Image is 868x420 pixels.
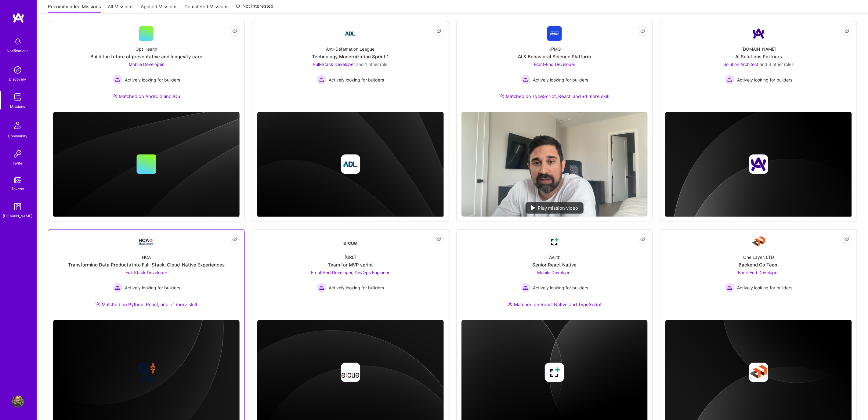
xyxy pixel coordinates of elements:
a: Applied Missions [141,3,178,13]
span: Mobile Developer [537,270,572,275]
img: User Avatar [12,396,24,408]
a: Completed Missions [185,3,229,13]
img: Actively looking for builders [113,75,122,85]
a: Company LogoHCATransforming Data Products into Full-Stack, Cloud-Native ExperiencesFull-Stack Dev... [53,234,240,315]
img: Company logo [341,363,360,382]
div: Matched on TypeScript, React, and +1 more skill [499,93,609,100]
span: Solution Architect [724,62,759,67]
div: Play mission video [526,202,584,214]
img: Company logo [136,363,156,382]
span: and 3 other roles [760,62,794,67]
img: Community [10,118,25,133]
img: Company Logo [751,26,766,41]
div: Notifications [7,48,29,54]
a: All Missions [108,3,134,13]
div: AI Solutions Partners [735,53,782,60]
span: Actively looking for builders [737,77,792,83]
img: logo [12,12,24,23]
img: Actively looking for builders [521,283,530,293]
img: Company logo [341,154,360,174]
div: Anti-Defamation League [326,46,375,52]
img: cover [665,112,852,217]
i: icon EyeClosed [232,237,237,242]
img: Actively looking for builders [725,283,735,293]
span: Front-End Developer [534,62,575,67]
img: cover [257,112,444,217]
span: Actively looking for builders [737,284,792,291]
span: Front-End Developer, DevOps Engineer [311,270,390,275]
img: Company Logo [547,234,562,249]
div: Backend Go Team [739,262,779,268]
span: Actively looking for builders [125,77,180,83]
div: [URL] [345,254,356,260]
img: Ateam Purple Icon [95,302,100,306]
span: Actively looking for builders [125,284,180,291]
img: bell [12,35,24,48]
a: Company LogoOne Layer, LTDBackend Go TeamBack-End Developer Actively looking for buildersActively... [665,234,852,315]
i: icon EyeClosed [436,237,441,242]
span: Actively looking for builders [533,77,588,83]
div: One Layer, LTD [743,254,774,260]
div: HCA [142,254,151,260]
span: Mobile Developer [129,62,164,67]
img: Company logo [545,363,564,382]
i: icon EyeClosed [844,29,849,34]
div: Team for MVP sprint [328,262,373,268]
img: Ateam Purple Icon [508,302,512,306]
div: AI & Behavioral Science Platform [518,53,591,60]
img: Actively looking for builders [317,283,327,293]
span: Actively looking for builders [329,284,384,291]
div: Community [8,133,27,139]
img: Invite [12,148,24,160]
a: Company Logo[URL]Team for MVP sprintFront-End Developer, DevOps Engineer Actively looking for bui... [257,234,444,315]
i: icon EyeClosed [232,29,237,34]
a: Opt HealthBuild the future of preventative and longevity careMobile Developer Actively looking fo... [53,26,240,107]
div: KPMG [548,46,561,52]
span: Full-Stack Developer [313,62,355,67]
span: Actively looking for builders [533,284,588,291]
i: icon EyeClosed [640,237,645,242]
div: Build the future of preventative and longevity care [90,53,202,60]
div: Opt Health [136,46,157,52]
img: No Mission [461,112,648,217]
i: icon EyeClosed [436,29,441,34]
div: Matched on Python, React, and +1 more skill [95,301,197,308]
img: Company logo [749,154,769,174]
div: Transforming Data Products into Full-Stack, Cloud-Native Experiences [68,262,225,268]
img: Ateam Purple Icon [499,93,504,98]
a: User Avatar [10,396,25,408]
img: teamwork [12,91,24,103]
span: and 1 other role [356,62,388,67]
div: Senior React Native [532,262,577,268]
img: cover [53,112,240,217]
img: Ateam Purple Icon [112,93,117,98]
div: Matched on React Native and TypeScript [508,301,602,308]
img: tokens [14,177,21,183]
span: Full-Stack Developer [125,270,167,275]
div: Matched on Android and iOS [112,93,180,100]
img: play [531,205,535,210]
i: icon EyeClosed [844,237,849,242]
a: Recommended Missions [48,3,101,13]
img: guide book [12,201,24,213]
div: Wellth [548,254,560,260]
img: Company Logo [139,239,154,245]
img: Company Logo [343,26,358,41]
img: Actively looking for builders [113,283,122,293]
span: Actively looking for builders [329,77,384,83]
div: Invite [13,160,23,166]
div: [DOMAIN_NAME] [741,46,776,52]
div: [DOMAIN_NAME] [3,213,33,219]
span: Back-End Developer [738,270,779,275]
img: Actively looking for builders [521,75,530,85]
a: Company LogoKPMGAI & Behavioral Science PlatformFront-End Developer Actively looking for builders... [461,26,648,107]
img: Actively looking for builders [317,75,327,85]
i: icon EyeClosed [640,29,645,34]
img: Company logo [749,363,769,382]
div: Missions [10,103,25,110]
div: Discovery [9,76,27,82]
a: Not Interested [236,2,274,13]
img: Company Logo [547,26,562,41]
a: Company Logo[DOMAIN_NAME]AI Solutions PartnersSolution Architect and 3 other rolesActively lookin... [665,26,852,107]
a: Company LogoAnti-Defamation LeagueTechnology Modernization Sprint 1Full-Stack Developer and 1 oth... [257,26,444,107]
